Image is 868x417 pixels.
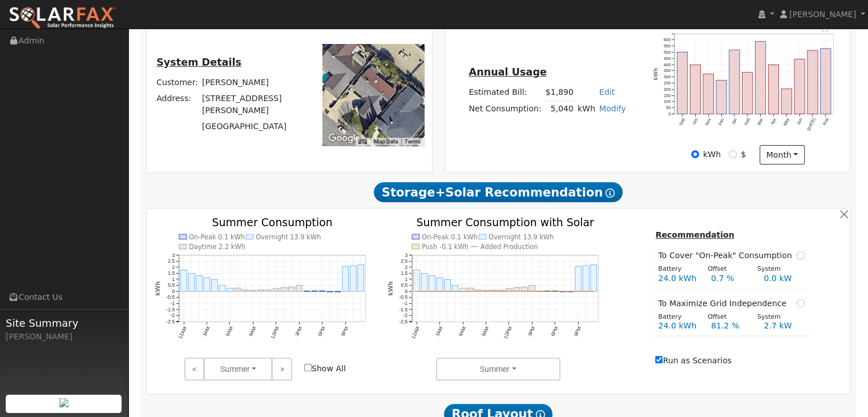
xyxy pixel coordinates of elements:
text: 0 [405,288,408,294]
text: 2.5 [168,258,175,264]
rect: onclick="" [243,290,249,291]
text: 100 [664,99,671,105]
text: 50 [666,106,671,111]
rect: onclick="" [460,288,466,291]
text: -0.5 [166,294,175,300]
text: Jan [730,118,738,126]
rect: onclick="" [289,287,295,291]
div: 0.7 % [705,272,757,284]
label: Show All [304,363,346,375]
text: 1.5 [168,270,175,276]
circle: onclick="" [570,290,572,292]
text: Pull 5,040 kWh [683,24,725,30]
rect: onclick="" [180,270,187,291]
text: 350 [664,69,671,74]
circle: onclick="" [555,290,556,292]
div: Battery [652,312,702,322]
td: Net Consumption: [467,101,543,117]
text: Aug [822,118,830,127]
text:  [822,25,829,32]
circle: onclick="" [539,290,541,292]
rect: onclick="" [716,81,726,114]
text: 3AM [201,326,211,337]
text: May [782,117,790,127]
td: 5,040 [543,101,575,117]
div: 24.0 kWh [652,272,705,284]
text: Jun [796,118,803,126]
rect: onclick="" [545,291,551,291]
rect: onclick="" [445,279,451,291]
rect: onclick="" [742,73,753,114]
text: -2 [403,312,408,318]
circle: onclick="" [500,290,502,292]
rect: onclick="" [235,288,241,291]
text: 3 [405,252,408,258]
span: Storage+Solar Recommendation [374,182,623,203]
td: [STREET_ADDRESS][PERSON_NAME] [200,91,307,119]
u: Annual Usage [469,66,546,78]
rect: onclick="" [591,264,597,291]
text: 9AM [248,326,257,337]
rect: onclick="" [499,290,505,291]
text: -1.5 [399,306,408,312]
td: $1,890 [543,85,575,101]
rect: onclick="" [475,290,482,291]
rect: onclick="" [219,285,225,291]
circle: onclick="" [485,290,487,292]
text: 550 [664,44,671,49]
text: Sep [678,118,686,127]
text: Summer Consumption [212,215,333,228]
text: -1.5 [166,306,175,312]
td: kWh [575,101,597,117]
text: 1 [172,276,175,282]
rect: onclick="" [281,287,287,291]
rect: onclick="" [821,49,831,114]
td: Estimated Bill: [467,85,543,101]
circle: onclick="" [447,290,449,292]
rect: onclick="" [506,288,512,291]
text: 9PM [574,326,583,337]
circle: onclick="" [594,290,595,292]
text: 6AM [224,326,234,337]
text: 0.5 [401,282,408,288]
rect: onclick="" [250,290,256,291]
rect: onclick="" [690,65,700,114]
div: Offset [702,312,752,322]
rect: onclick="" [491,290,497,291]
text: 600 [664,38,671,43]
input: Run as Scenarios [655,356,663,363]
input: $ [729,150,737,158]
i: Show Help [605,189,615,198]
rect: onclick="" [265,290,272,291]
circle: onclick="" [516,290,518,292]
rect: onclick="" [273,288,280,291]
text: 3 [172,252,175,258]
button: Map Data [374,138,398,146]
rect: onclick="" [342,266,349,291]
text: 400 [664,62,671,67]
text: Mar [757,117,765,126]
circle: onclick="" [524,290,526,292]
text: 2.5 [401,258,408,264]
td: [PERSON_NAME] [200,74,307,90]
rect: onclick="" [429,275,435,291]
text: 3PM [294,326,304,337]
circle: onclick="" [454,290,456,292]
rect: onclick="" [258,290,264,291]
button: Summer [204,358,272,380]
input: kWh [691,150,699,158]
div: 81.2 % [705,320,757,332]
rect: onclick="" [677,53,687,114]
circle: onclick="" [423,290,425,292]
rect: onclick="" [468,288,474,291]
text: 9AM [481,326,491,337]
div: Battery [652,264,702,274]
rect: onclick="" [358,264,364,291]
rect: onclick="" [320,291,326,291]
rect: onclick="" [483,290,490,291]
text: -1 [403,300,408,306]
rect: onclick="" [211,279,217,291]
